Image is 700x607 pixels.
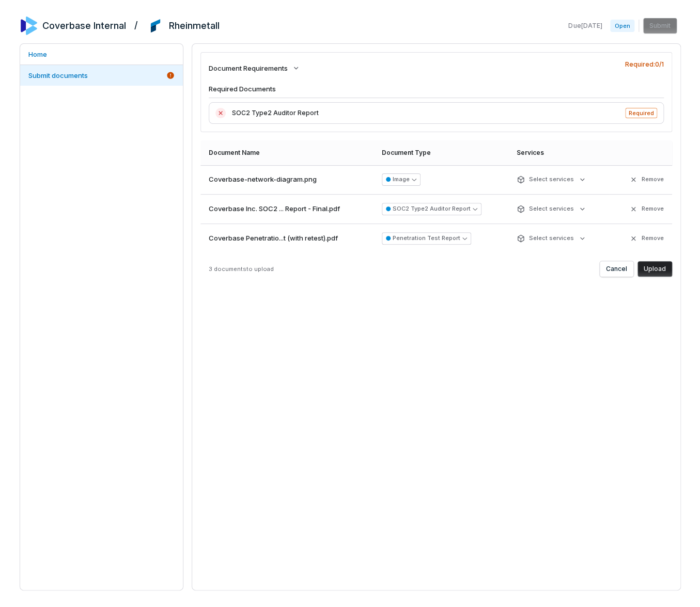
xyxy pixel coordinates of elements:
h2: Rheinmetall [169,19,220,33]
button: Select services [514,229,589,248]
button: Document Requirements [206,57,304,79]
h2: Coverbase Internal [42,19,126,33]
span: SOC2 Type2 Auditor Report [232,108,619,118]
span: Required: 0 / 1 [625,60,664,69]
th: Document Name [200,140,376,165]
button: Cancel [600,261,633,277]
span: Submit documents [28,71,88,79]
a: Home [20,44,183,65]
button: Remove [626,229,667,248]
a: Submit documents [20,65,183,86]
button: SOC2 Type2 Auditor Report [382,203,481,215]
button: Image [382,173,421,186]
h4: Required Documents [209,84,664,98]
span: Open [610,20,634,32]
span: 3 documents to upload [209,265,274,273]
th: Document Type [376,140,510,165]
span: Coverbase-network-diagram.png [209,174,317,185]
button: Remove [626,200,667,218]
span: Due [DATE] [568,22,602,30]
span: Coverbase Penetratio...t (with retest).pdf [209,233,338,244]
button: Select services [514,170,589,189]
button: Upload [637,261,672,277]
button: Remove [626,170,667,189]
button: Select services [514,200,589,218]
span: Coverbase Inc. SOC2 ... Report - Final.pdf [209,204,340,214]
span: Required [625,108,657,118]
button: Penetration Test Report [382,232,471,245]
span: Document Requirements [209,63,288,73]
h2: / [134,17,138,32]
th: Services [510,140,609,165]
